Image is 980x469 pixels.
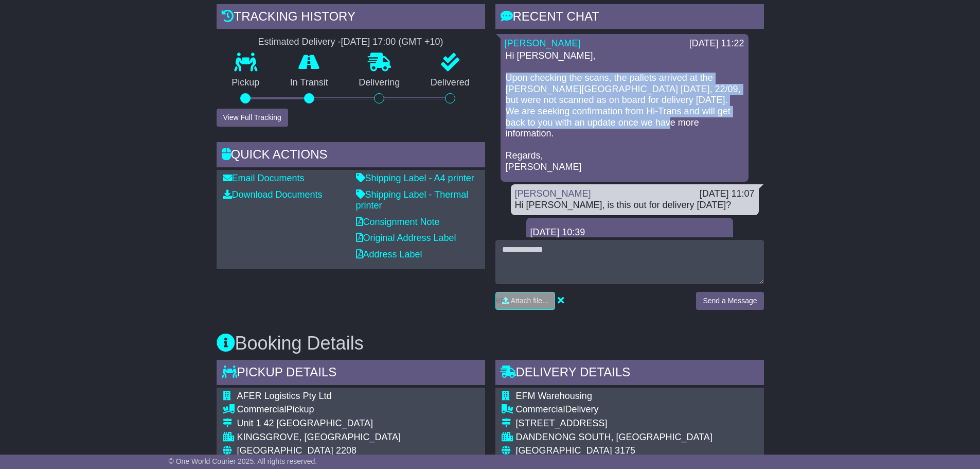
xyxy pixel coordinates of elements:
[217,37,485,48] div: Estimated Delivery -
[356,173,474,183] a: Shipping Label - A4 printer
[495,4,764,32] div: RECENT CHAT
[516,391,592,401] span: EFM Warehousing
[356,233,456,243] a: Original Address Label
[506,50,743,173] p: Hi [PERSON_NAME], Upon checking the scans, the pallets arrived at the [PERSON_NAME][GEOGRAPHIC_DA...
[217,142,485,170] div: Quick Actions
[217,4,485,32] div: Tracking history
[341,37,443,48] div: [DATE] 17:00 (GMT +10)
[275,77,344,89] p: In Transit
[223,173,305,183] a: Email Documents
[696,292,763,310] button: Send a Message
[169,457,317,465] span: © One World Courier 2025. All rights reserved.
[700,188,755,200] div: [DATE] 11:07
[237,391,332,401] span: AFER Logistics Pty Ltd
[217,333,764,354] h3: Booking Details
[530,227,729,238] div: [DATE] 10:39
[217,360,485,388] div: Pickup Details
[415,77,485,89] p: Delivered
[516,404,749,415] div: Delivery
[217,77,275,89] p: Pickup
[336,445,357,456] span: 2208
[356,189,469,211] a: Shipping Label - Thermal printer
[495,360,764,388] div: Delivery Details
[516,445,612,456] span: [GEOGRAPHIC_DATA]
[356,217,440,227] a: Consignment Note
[516,404,565,414] span: Commercial
[237,418,401,429] div: Unit 1 42 [GEOGRAPHIC_DATA]
[515,188,591,199] a: [PERSON_NAME]
[344,77,416,89] p: Delivering
[505,38,581,48] a: [PERSON_NAME]
[516,418,749,429] div: [STREET_ADDRESS]
[237,445,333,456] span: [GEOGRAPHIC_DATA]
[516,432,749,443] div: DANDENONG SOUTH, [GEOGRAPHIC_DATA]
[515,200,755,211] div: Hi [PERSON_NAME], is this out for delivery [DATE]?
[217,109,288,127] button: View Full Tracking
[237,404,401,415] div: Pickup
[237,432,401,443] div: KINGSGROVE, [GEOGRAPHIC_DATA]
[223,189,323,200] a: Download Documents
[237,404,287,414] span: Commercial
[356,249,422,259] a: Address Label
[689,38,744,49] div: [DATE] 11:22
[615,445,635,456] span: 3175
